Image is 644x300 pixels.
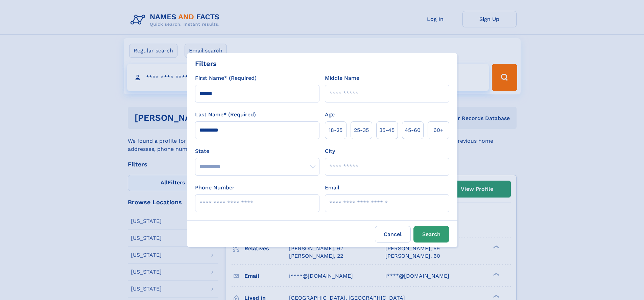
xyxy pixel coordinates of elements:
span: 25‑35 [354,126,369,134]
label: Email [325,184,339,192]
label: Cancel [375,226,411,243]
label: Phone Number [195,184,235,192]
span: 45‑60 [405,126,421,134]
div: Filters [195,59,217,69]
button: Search [413,226,449,243]
label: Middle Name [325,74,359,82]
span: 35‑45 [379,126,395,134]
label: First Name* (Required) [195,74,257,82]
span: 18‑25 [329,126,342,134]
span: 60+ [433,126,444,134]
label: State [195,147,319,155]
label: Age [325,111,335,119]
label: Last Name* (Required) [195,111,256,119]
label: City [325,147,335,155]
